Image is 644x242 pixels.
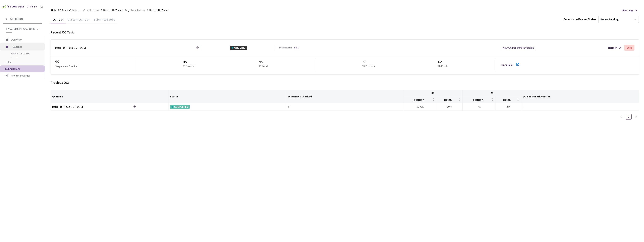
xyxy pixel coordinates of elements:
[183,64,195,68] p: 3D Precision
[55,59,136,64] div: 0 / 1
[52,105,105,109] a: Batch_18-7_sec QC - [DATE]
[27,5,37,9] div: GT Studio
[463,90,521,96] th: 2D
[622,8,633,13] span: View Logs
[55,46,86,50] div: Batch_18-7_sec QC - [DATE]
[51,8,81,13] span: Rivian 3D Static Cuboids fixed[2024-25]
[404,90,463,96] th: 3D
[564,17,596,22] div: Submission Review Status
[170,105,190,109] div: COMPLETED
[501,63,513,67] a: Open Task
[635,116,637,118] span: right
[51,18,66,24] div: QC Task
[5,60,11,64] span: Jobs
[87,8,88,13] li: /
[230,46,247,50] div: ONGOING
[89,8,100,12] a: Batches
[437,103,463,111] td: 100%
[11,74,30,77] span: Project Settings
[633,114,639,120] li: Next Page
[438,64,447,68] p: 2D Recall
[626,114,631,120] a: 1
[404,96,437,103] th: Precision
[51,90,168,103] th: QC Name
[463,103,496,111] td: NA
[10,17,23,20] span: All Projects
[128,8,129,13] li: /
[6,27,40,30] span: Rivian 3D Static Cuboids fixed[2024-25]
[437,96,463,103] th: Recall
[404,103,437,111] td: 99.95%
[362,64,375,68] p: 2D Precision
[502,46,534,50] div: View QC Benchmark Version
[130,8,146,12] a: Submissions
[627,46,632,49] div: Stop
[259,64,268,68] p: 3D Recall
[5,67,20,71] span: Submissions
[463,96,496,103] th: Precision
[294,46,298,50] a: Edit
[279,46,292,50] div: 2 REVIEWERS
[288,105,402,109] div: 4 / 4
[103,8,122,13] span: Batch_18-7_sec
[183,59,197,64] div: NA
[464,98,490,101] span: Precision
[92,18,117,24] div: Submitted Jobs
[101,8,102,13] li: /
[52,105,105,109] div: Batch_18-7_sec QC - [DATE]
[259,59,269,64] div: NA
[618,114,624,120] button: left
[608,46,617,50] div: Refresh
[521,90,639,103] th: QC Benchmark Version
[147,8,148,13] li: /
[497,98,516,101] span: Recall
[405,98,432,101] span: Precision
[618,114,624,120] li: Previous Page
[66,18,92,24] div: Custom QC Task
[13,43,38,50] span: Batches
[11,38,22,41] span: Overview
[362,59,376,64] div: NA
[523,105,637,109] div: -
[51,80,639,85] div: Previous QCs
[496,103,521,111] td: NA
[131,8,145,13] span: Submissions
[496,96,521,103] th: Recall
[55,64,78,68] p: Sequences Checked
[89,8,99,13] span: Batches
[438,59,449,64] div: NA
[633,114,639,120] button: right
[438,98,457,101] span: Recall
[620,116,622,118] span: left
[149,8,168,13] span: Batch_18-7_sec
[286,90,404,103] th: Sequences Checked
[600,18,619,21] div: Review Pending
[51,30,639,35] div: Recent QC Task
[168,90,286,103] th: Status
[11,52,39,55] span: Batch_18-7_sec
